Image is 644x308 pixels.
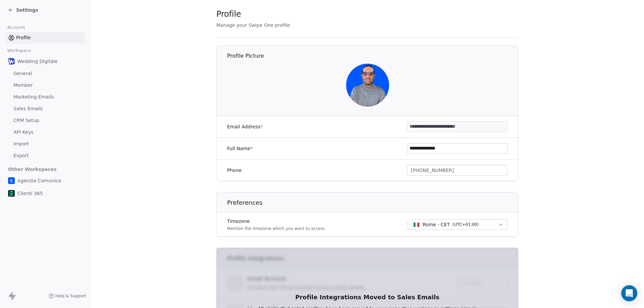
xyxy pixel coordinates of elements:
[13,70,32,77] span: General
[227,226,325,231] p: Mention the timezone which you want to access
[216,9,241,19] span: Profile
[216,22,290,28] span: Manage your Swipe One profile
[49,293,86,299] a: Help & Support
[5,164,59,175] span: Other Workspaces
[5,68,85,79] a: General
[8,177,15,184] img: agenzia-comunica-profilo-FB.png
[411,167,454,174] span: [PHONE_NUMBER]
[4,46,34,56] span: Workspace
[5,80,85,91] a: Member
[227,52,519,60] h1: Profile Picture
[5,91,85,103] a: Marketing Emails
[227,145,253,152] label: Full Name
[17,58,58,65] span: Wedding Digitale
[17,190,43,197] span: Clienti 365
[13,82,33,89] span: Member
[13,129,33,136] span: API Keys
[13,152,29,159] span: Export
[8,7,38,13] a: Settings
[407,165,507,176] button: [PHONE_NUMBER]
[227,218,325,225] label: Timezone
[5,138,85,149] a: Import
[55,293,86,299] span: Help & Support
[227,199,519,207] h1: Preferences
[452,222,479,228] span: ( UTC+01:00 )
[8,58,15,65] img: WD-pittogramma.png
[257,293,477,301] h1: Profile Integrations Moved to Sales Emails
[16,7,38,13] span: Settings
[621,285,637,301] div: Open Intercom Messenger
[13,94,54,101] span: Marketing Emails
[17,177,61,184] span: Agenzia Comunica
[423,221,450,228] span: Rome - CET
[407,219,507,230] button: Rome - CET(UTC+01:00)
[13,117,39,124] span: CRM Setup
[5,115,85,126] a: CRM Setup
[227,123,263,130] label: Email Address
[4,22,28,33] span: Account
[227,167,241,174] label: Phone
[5,32,85,43] a: Profile
[16,34,31,41] span: Profile
[13,105,43,112] span: Sales Emails
[8,190,15,197] img: clienti365-logo-quadrato-negativo.png
[5,150,85,161] a: Export
[5,103,85,114] a: Sales Emails
[13,140,29,147] span: Import
[346,64,389,107] img: Foto%20professionale%20-%20Agenzia%20Comunica.png
[5,127,85,138] a: API Keys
